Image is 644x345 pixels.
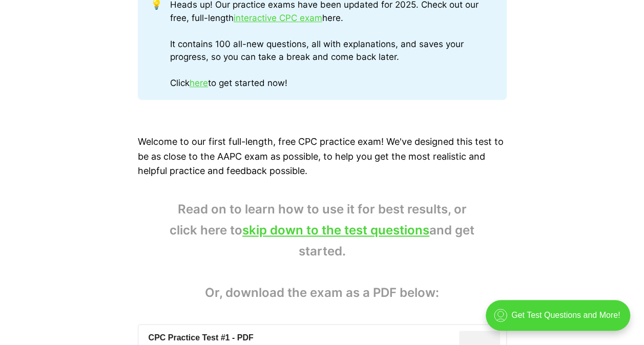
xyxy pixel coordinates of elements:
[138,135,507,179] p: Welcome to our first full-length, free CPC practice exam! We've designed this test to be as close...
[190,78,208,88] a: here
[234,13,322,23] a: interactive CPC exam
[242,223,429,238] a: skip down to the test questions
[149,333,455,343] div: CPC Practice Test #1 - PDF
[477,295,644,345] iframe: portal-trigger
[138,199,507,304] blockquote: Read on to learn how to use it for best results, or click here to and get started. Or, download t...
